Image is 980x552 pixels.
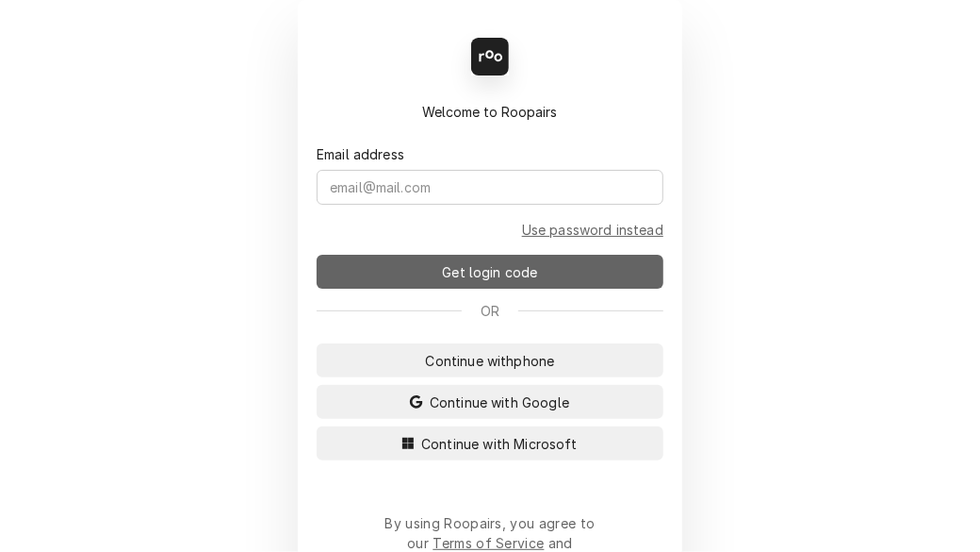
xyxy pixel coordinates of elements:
span: Get login code [438,262,541,282]
span: Continue with phone [422,351,559,371]
label: Email address [317,144,404,164]
div: Or [317,301,663,321]
a: Go to Email and password form [522,220,663,240]
input: email@mail.com [317,170,663,205]
button: Get login code [317,255,663,289]
button: Continue with Google [317,385,663,419]
a: Terms of Service [433,535,544,551]
span: Continue with Microsoft [417,434,581,454]
button: Continue with Microsoft [317,427,663,460]
button: Continue withphone [317,343,663,377]
div: Welcome to Roopairs [317,102,663,122]
span: Continue with Google [426,393,573,412]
